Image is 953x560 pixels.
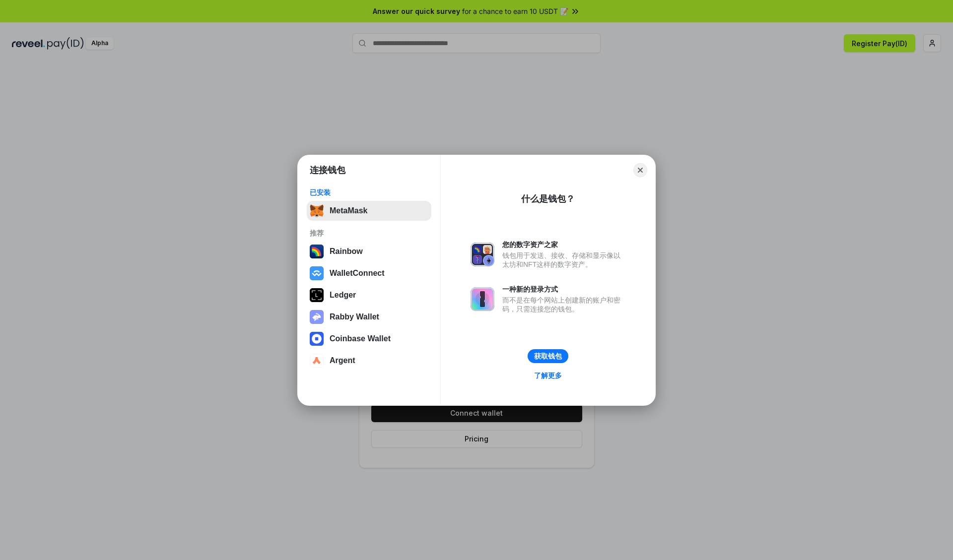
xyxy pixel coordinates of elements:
[534,352,562,361] div: 获取钱包
[307,201,431,221] button: MetaMask
[534,371,562,380] div: 了解更多
[310,164,345,176] h1: 连接钱包
[502,296,625,313] div: 而不是在每个网站上创建新的账户和密码，只需连接您的钱包。
[528,349,568,363] button: 获取钱包
[330,206,367,215] div: MetaMask
[307,329,431,349] button: Coinbase Wallet
[330,312,379,321] div: Rabby Wallet
[330,356,355,365] div: Argent
[307,307,431,327] button: Rabby Wallet
[633,163,647,177] button: Close
[521,193,575,205] div: 什么是钱包？
[330,291,356,300] div: Ledger
[502,285,625,294] div: 一种新的登录方式
[307,242,431,261] button: Rainbow
[502,251,625,269] div: 钱包用于发送、接收、存储和显示像以太坊和NFT这样的数字资产。
[310,332,324,346] img: svg+xml,%3Csvg%20width%3D%2228%22%20height%3D%2228%22%20viewBox%3D%220%200%2028%2028%22%20fill%3D...
[502,240,625,249] div: 您的数字资产之家
[471,243,494,266] img: svg+xml,%3Csvg%20xmlns%3D%22http%3A%2F%2Fwww.w3.org%2F2000%2Fsvg%22%20fill%3D%22none%22%20viewBox...
[528,369,568,382] a: 了解更多
[330,247,363,256] div: Rainbow
[307,351,431,371] button: Argent
[310,204,324,218] img: svg+xml,%3Csvg%20fill%3D%22none%22%20height%3D%2233%22%20viewBox%3D%220%200%2035%2033%22%20width%...
[330,269,385,278] div: WalletConnect
[307,285,431,305] button: Ledger
[310,188,428,197] div: 已安装
[330,334,391,343] div: Coinbase Wallet
[310,266,324,280] img: svg+xml,%3Csvg%20width%3D%2228%22%20height%3D%2228%22%20viewBox%3D%220%200%2028%2028%22%20fill%3D...
[307,263,431,283] button: WalletConnect
[310,229,428,238] div: 推荐
[310,310,324,324] img: svg+xml,%3Csvg%20xmlns%3D%22http%3A%2F%2Fwww.w3.org%2F2000%2Fsvg%22%20fill%3D%22none%22%20viewBox...
[310,354,324,368] img: svg+xml,%3Csvg%20width%3D%2228%22%20height%3D%2228%22%20viewBox%3D%220%200%2028%2028%22%20fill%3D...
[310,288,324,302] img: svg+xml,%3Csvg%20xmlns%3D%22http%3A%2F%2Fwww.w3.org%2F2000%2Fsvg%22%20width%3D%2228%22%20height%3...
[471,287,494,311] img: svg+xml,%3Csvg%20xmlns%3D%22http%3A%2F%2Fwww.w3.org%2F2000%2Fsvg%22%20fill%3D%22none%22%20viewBox...
[310,245,324,258] img: svg+xml,%3Csvg%20width%3D%22120%22%20height%3D%22120%22%20viewBox%3D%220%200%20120%20120%22%20fil...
